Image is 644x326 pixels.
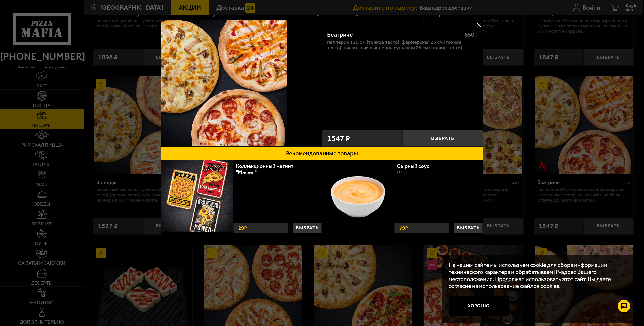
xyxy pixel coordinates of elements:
[465,31,478,38] span: 850 г
[237,223,248,233] strong: 29 ₽
[327,31,459,38] div: Беатриче
[236,163,293,176] a: Коллекционный магнит "Мафия"
[327,134,350,142] span: 1547 ₽
[449,296,509,316] button: Хорошо
[161,147,483,160] button: Рекомендованные товары
[449,262,625,290] p: На нашем сайте мы используем cookie для сбора информации технического характера и обрабатываем IP...
[398,223,409,233] strong: 79 ₽
[161,20,287,146] img: Беатриче
[403,130,483,147] button: Выбрать
[293,223,322,233] button: Выбрать
[327,40,478,51] p: Пепперони 25 см (тонкое тесто), Фермерская 25 см (тонкое тесто), Пикантный цыплёнок сулугуни 25 с...
[397,170,402,173] span: 25 г
[397,163,436,169] a: Сырный соус
[161,20,322,147] a: Беатриче
[454,223,483,233] button: Выбрать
